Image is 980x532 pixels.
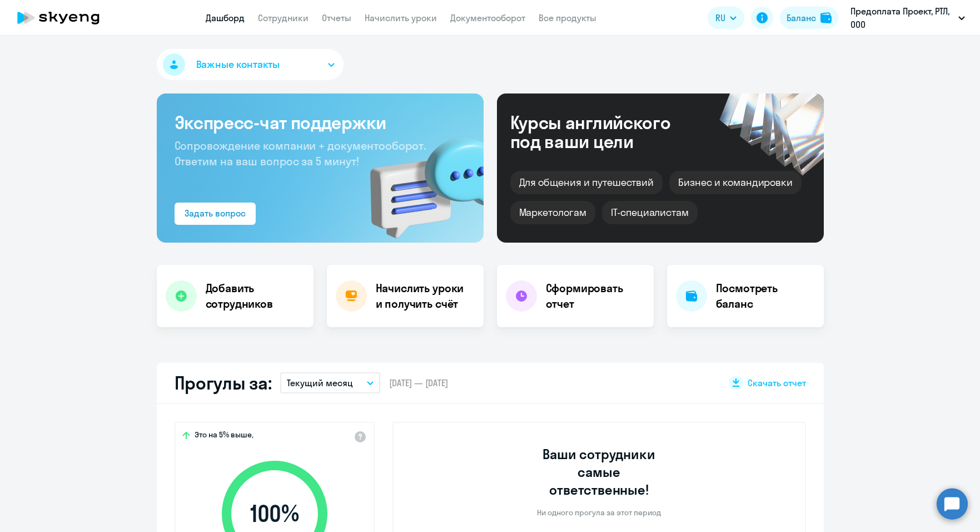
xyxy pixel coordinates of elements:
a: Сотрудники [258,12,309,23]
button: RU [708,7,744,29]
button: Балансbalance [780,7,838,29]
a: Отчеты [322,12,351,23]
h4: Сформировать отчет [546,280,645,312]
span: Важные контакты [196,57,280,72]
h3: Ваши сотрудники самые ответственные! [528,445,670,499]
img: balance [820,12,832,23]
span: Это на 5% выше, [195,430,253,443]
a: Все продукты [539,12,596,23]
div: Курсы английского под ваши цели [510,113,700,151]
h3: Экспресс-чат поддержки [175,111,466,134]
div: Бизнес и командировки [669,171,802,194]
div: Для общения и путешествий [510,171,663,194]
span: Сопровождение компании + документооборот. Ответим на ваш вопрос за 5 минут! [175,139,426,168]
span: Скачать отчет [748,377,806,389]
div: IT-специалистам [602,201,698,224]
span: 100 % [211,500,339,527]
span: [DATE] — [DATE] [389,377,448,389]
a: Дашборд [206,12,245,23]
div: Задать вопрос [185,206,246,220]
button: Текущий месяц [280,372,380,393]
span: RU [715,11,725,24]
a: Документооборот [450,12,525,23]
p: Текущий месяц [287,376,353,390]
button: Важные контакты [157,49,344,80]
h4: Начислить уроки и получить счёт [376,280,472,312]
a: Начислить уроки [365,12,437,23]
button: Предоплата Проект, РТЛ, ООО [845,4,971,31]
p: Ни одного прогула за этот период [537,508,661,518]
div: Маркетологам [510,201,595,224]
h2: Прогулы за: [175,372,272,394]
p: Предоплата Проект, РТЛ, ООО [850,4,954,31]
h4: Посмотреть баланс [716,280,815,312]
button: Задать вопрос [175,203,256,225]
h4: Добавить сотрудников [206,280,305,312]
img: bg-img [354,117,484,243]
div: Баланс [787,11,816,24]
